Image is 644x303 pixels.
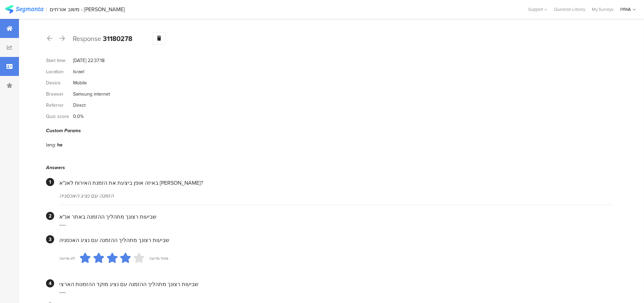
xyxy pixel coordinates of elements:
div: שביעות רצונך מתהליך ההזמנה באתר אנ"א [59,213,612,221]
div: הזמנה עם נציג האכסניה [59,192,612,200]
div: לא מרוצה [59,256,75,261]
div: Mobile [73,79,87,86]
div: 4 [46,279,54,287]
div: Device [46,79,73,86]
div: Support [528,4,547,15]
div: Browser [46,90,73,98]
div: ---- [59,288,612,296]
div: Samsung internet [73,90,110,98]
img: segmanta logo [5,5,43,14]
div: משוב אורחים - [PERSON_NAME] [50,6,125,13]
div: 2 [46,212,54,220]
div: באיזה אופן ביצעת את הזמנת האירוח לאנ"א [PERSON_NAME]? [59,179,612,187]
div: שביעות רצונך מתהליך ההזמנה עם נציג האכסניה [59,236,612,244]
a: My Surveys [589,6,617,13]
div: Location [46,68,73,75]
div: ---- [59,221,612,228]
div: | [46,5,47,13]
div: 0.0% [73,113,84,120]
div: Answers [46,164,612,171]
div: Start time [46,57,73,64]
a: Question Library [551,6,589,13]
div: Custom Params [46,127,612,134]
span: Response [73,34,101,44]
div: [DATE] 22:37:18 [73,57,105,64]
div: 3 [46,235,54,243]
div: Israel [73,68,84,75]
div: שביעות רצונך מתהליך ההזמנה עם נציג מוקד ההזמנות הארצי [59,280,612,288]
div: מאוד מרוצה [149,256,168,261]
div: he [57,141,63,148]
div: Referrer [46,102,73,109]
div: 1 [46,178,54,186]
div: Direct [73,102,86,109]
div: Quiz score [46,113,73,120]
div: IYHA [620,6,631,13]
b: 31180278 [103,34,132,44]
div: lang: [46,141,57,148]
